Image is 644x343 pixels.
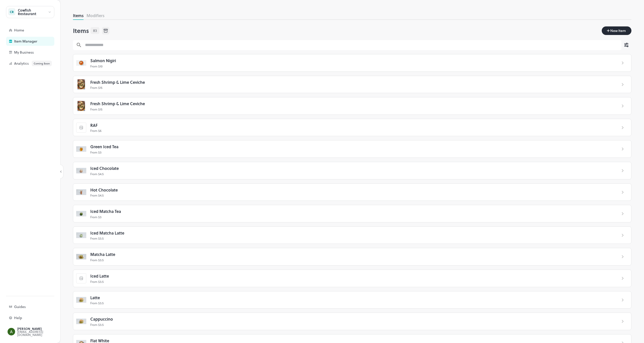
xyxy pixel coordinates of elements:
[610,28,626,33] span: New Item
[90,100,145,107] span: Fresh Shrimp & Lime Ceviche
[76,79,86,89] img: 175139848485677qwjkg5c06.jpeg
[90,251,115,258] span: Matcha Latte
[90,79,145,86] span: Fresh Shrimp & Lime Ceviche
[90,294,100,301] span: Latte
[90,172,613,176] p: From $ 4.5
[76,252,86,262] img: 1749057797560ihfmjqc2rne.gif
[90,322,613,327] p: From $ 3.5
[76,101,86,111] img: 1751398216390n1xd96swy3.jpeg
[8,328,15,335] img: ACg8ocJ3yYwdSGG1ppxX06hvVjOLTvIJmFsvWUMq2GR_1RvJ-rv56g=s96-c
[90,85,613,90] p: From $ 15
[76,144,86,154] img: 17490581053354uv5j723pg7.gif
[90,64,613,68] p: From $ 10
[93,28,97,33] span: 83
[76,166,86,176] img: 1749058044226xml88qjjop9.gif
[90,208,121,215] span: Iced Matcha Tea
[90,301,613,305] p: From $ 3.5
[90,215,613,219] p: From $ 3
[90,230,124,236] span: Iced Matcha Latte
[76,187,86,197] img: 1749057991491k0fhuzeo4yj.gif
[90,107,613,111] p: From $ 15
[14,28,64,32] div: Home
[87,13,104,18] button: Modifiers
[76,58,86,68] img: 1758199953722lrbj63e1b5.png
[90,279,613,284] p: From $ 3.5
[90,236,613,241] p: From $ 3.5
[73,13,84,18] button: Items
[90,122,98,129] span: RAF
[90,273,109,279] span: Iced Latte
[32,61,52,66] div: Coming Soon
[90,165,119,172] span: Iced Chocolate
[14,316,64,320] div: Help
[90,258,613,262] p: From $ 3.5
[17,330,64,336] div: [EMAIL_ADDRESS][DOMAIN_NAME]
[14,51,64,54] div: My Business
[602,26,631,35] button: New Item
[14,305,64,309] div: Guides
[90,150,613,155] p: From $ 3
[76,316,86,326] img: 1749057634384q6oi43mu3e.gif
[90,193,613,198] p: From $ 4.5
[90,316,113,322] span: Cappuccino
[17,327,64,330] div: [PERSON_NAME]
[76,209,86,219] img: 17490579412196xt2a5rpcf.gif
[9,9,15,15] div: CR
[90,128,613,133] p: From $ 6
[73,27,89,35] div: Items
[76,295,86,305] img: 17490576998838thwk7i517a.gif
[14,61,64,66] div: Analytics
[18,9,48,16] div: Cowfish Restaurant
[90,187,118,193] span: Hot Chocolate
[76,230,86,240] img: 17490578800002sqxmgbydqk.gif
[90,57,116,64] span: Salmon Nigiri
[90,143,118,150] span: Green Iced Tea
[14,40,64,43] div: Item Manager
